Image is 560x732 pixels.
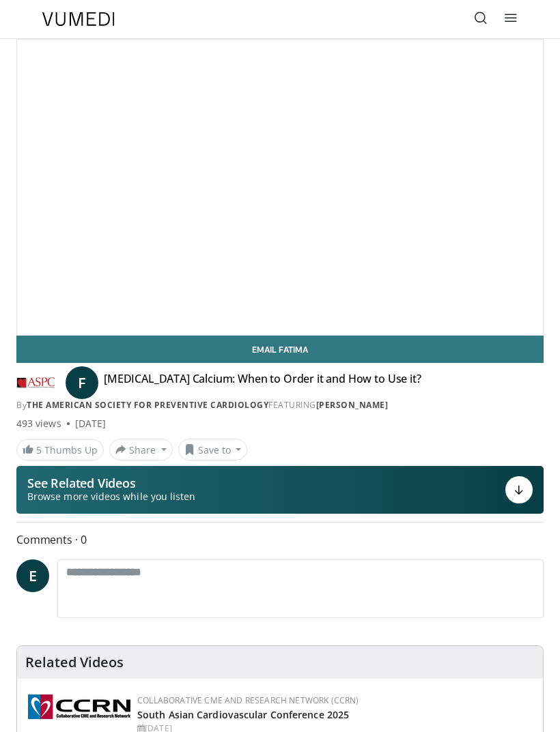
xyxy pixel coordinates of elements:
[75,417,106,430] div: [DATE]
[66,366,98,399] a: F
[16,372,55,394] img: The American Society for Preventive Cardiology
[16,439,104,460] a: 5 Thumbs Up
[109,439,173,460] button: Share
[137,694,359,706] a: Collaborative CME and Research Network (CCRN)
[16,466,544,514] button: See Related Videos Browse more videos while you listen
[178,439,248,460] button: Save to
[25,654,124,671] h4: Related Videos
[16,417,61,430] span: 493 views
[27,490,195,503] span: Browse more videos while you listen
[316,399,389,411] a: [PERSON_NAME]
[16,336,544,363] a: Email Fatima
[104,372,421,394] h4: [MEDICAL_DATA] Calcium: When to Order it and How to Use it?
[17,40,543,335] video-js: Video Player
[28,694,130,719] img: a04ee3ba-8487-4636-b0fb-5e8d268f3737.png.150x105_q85_autocrop_double_scale_upscale_version-0.2.png
[16,531,544,548] span: Comments 0
[27,476,195,490] p: See Related Videos
[27,399,268,411] a: The American Society for Preventive Cardiology
[36,443,42,456] span: 5
[137,708,349,721] a: South Asian Cardiovascular Conference 2025
[16,399,544,411] div: By FEATURING
[16,559,49,592] a: E
[42,12,115,26] img: VuMedi Logo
